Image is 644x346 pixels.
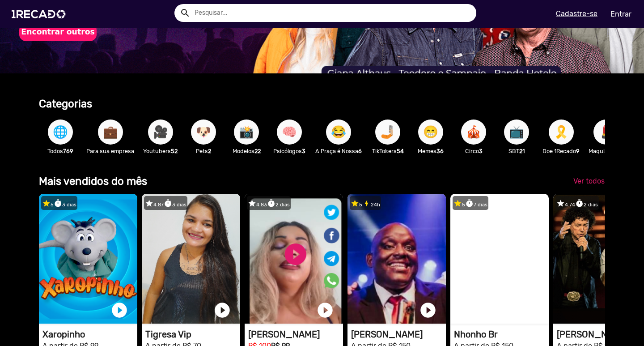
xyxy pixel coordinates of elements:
button: 🐶 [191,120,216,145]
b: 6 [358,148,362,154]
p: Para sua empresa [86,147,134,155]
p: Modelos [229,147,263,155]
p: TikTokers [371,147,405,155]
input: Pesquisar... [188,4,476,22]
b: 9 [576,148,580,154]
p: Todos [43,147,77,155]
span: 🐶 [196,120,211,145]
button: 📺 [504,120,529,145]
b: 52 [171,148,178,154]
a: play_circle_filled [419,301,437,319]
u: Cadastre-se [556,9,597,18]
a: play_circle_filled [110,301,128,319]
button: 🤳🏼 [375,120,400,145]
b: 54 [397,148,404,154]
button: 😂 [326,120,351,145]
span: 🧠 [282,120,297,145]
b: 21 [519,148,525,154]
button: 💼 [98,120,123,145]
h1: Xaropinho [42,329,137,340]
span: Ver todos [573,177,605,185]
button: 🎗️ [549,120,574,145]
h1: Nhonho Br [454,329,549,340]
b: 2 [208,148,211,154]
span: 🌐 [53,120,68,145]
b: 3 [302,148,305,154]
a: play_circle_filled [522,301,540,319]
button: 💄 [593,120,619,145]
a: play_circle_filled [213,301,231,319]
span: 📺 [509,120,524,145]
b: Mais vendidos do mês [39,175,147,188]
video: 1RECADO vídeos dedicados para fãs e empresas [39,194,137,324]
b: Categorias [39,98,92,110]
p: Memes [414,147,448,155]
span: 😂 [331,120,346,145]
button: 📸 [234,120,259,145]
p: Psicólogos [272,147,306,155]
video: 1RECADO vídeos dedicados para fãs e empresas [245,194,343,324]
span: 📸 [239,120,254,145]
video: 1RECADO vídeos dedicados para fãs e empresas [142,194,240,324]
button: Example home icon [177,4,192,20]
b: 769 [63,148,73,154]
b: 36 [436,148,444,154]
span: 💼 [103,120,118,145]
video: 1RECADO vídeos dedicados para fãs e empresas [347,194,446,324]
button: 🎪 [461,120,486,145]
h1: [PERSON_NAME] [248,329,343,340]
a: play_circle_filled [316,301,334,319]
button: 🌐 [48,120,73,145]
span: 🎪 [466,120,481,145]
p: A Praça é Nossa [315,147,362,155]
a: Entrar [605,6,637,22]
b: 3 [479,148,483,154]
span: 🎗️ [554,120,569,145]
p: Doe 1Recado [542,147,580,155]
span: 🤳🏼 [380,120,395,145]
span: 😁 [423,120,438,145]
p: Maquiagem [589,147,623,155]
mat-icon: Example home icon [180,8,191,18]
p: Circo [457,147,491,155]
button: 🎥 [148,120,173,145]
h1: Tigresa Vip [145,329,240,340]
p: SBT [500,147,534,155]
p: Youtubers [143,147,178,155]
span: 🎥 [153,120,168,145]
h1: [PERSON_NAME] [351,329,446,340]
button: 🧠 [277,120,302,145]
b: 22 [254,148,261,154]
span: 💄 [598,120,614,145]
button: 😁 [418,120,443,145]
video: 1RECADO vídeos dedicados para fãs e empresas [450,194,549,324]
p: Pets [186,147,220,155]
